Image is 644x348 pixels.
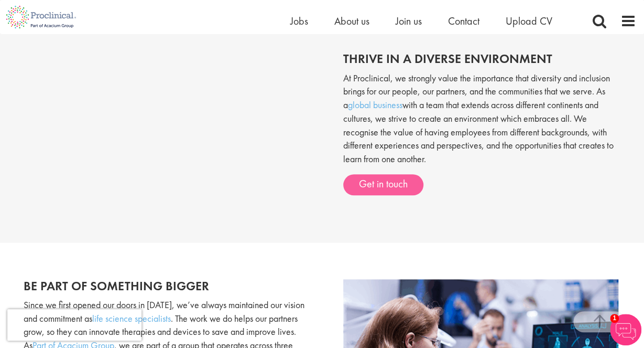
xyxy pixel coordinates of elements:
[448,14,479,28] a: Contact
[348,99,402,111] a: global business
[290,14,308,28] a: Jobs
[396,14,422,28] a: Join us
[7,309,141,341] iframe: reCAPTCHA
[343,52,621,66] h2: thrive in a diverse environment
[24,41,317,207] iframe: Our diversity and inclusion team
[334,14,369,28] a: About us
[610,314,641,345] img: Chatbot
[24,279,314,293] h2: Be part of something bigger
[343,71,621,166] p: At Proclinical, we strongly value the importance that diversity and inclusion brings for our peop...
[610,314,619,323] span: 1
[506,14,552,28] a: Upload CV
[343,174,423,195] a: Get in touch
